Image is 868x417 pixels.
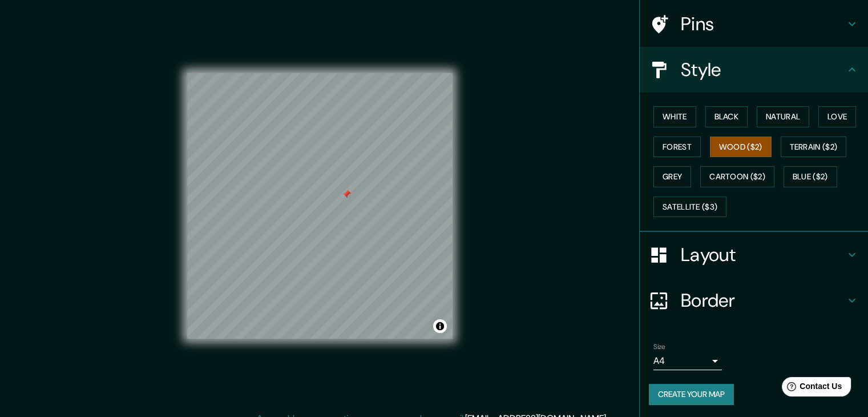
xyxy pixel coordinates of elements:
[653,106,696,127] button: White
[781,137,847,158] button: Terrain ($2)
[653,137,701,158] button: Forest
[681,13,845,35] h4: Pins
[710,137,772,158] button: Wood ($2)
[757,106,809,127] button: Natural
[705,106,748,127] button: Black
[681,243,845,266] h4: Layout
[433,319,447,333] button: Toggle attribution
[187,73,453,339] canvas: Map
[653,166,691,187] button: Grey
[649,384,734,405] button: Create your map
[681,289,845,312] h4: Border
[700,166,774,187] button: Cartoon ($2)
[640,232,868,278] div: Layout
[653,197,726,218] button: Satellite ($3)
[766,372,855,404] iframe: Help widget launcher
[640,278,868,323] div: Border
[640,1,868,47] div: Pins
[653,352,722,370] div: A4
[681,58,845,81] h4: Style
[818,106,856,127] button: Love
[640,47,868,93] div: Style
[784,166,837,187] button: Blue ($2)
[653,342,665,352] label: Size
